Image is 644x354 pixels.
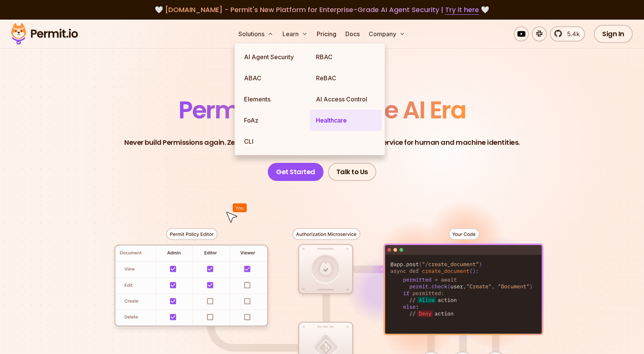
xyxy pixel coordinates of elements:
[310,110,382,131] a: Healthcare
[235,26,276,41] button: Solutions
[238,89,310,110] a: Elements
[310,67,382,89] a: ReBAC
[238,46,310,67] a: AI Agent Security
[18,5,626,15] div: 🤍 🤍
[366,26,408,41] button: Company
[179,93,465,127] span: Permissions for The AI Era
[550,26,585,41] a: 5.4k
[238,131,310,152] a: CLI
[314,26,339,41] a: Pricing
[268,163,324,181] a: Get Started
[310,46,382,67] a: RBAC
[563,29,580,38] span: 5.4k
[594,25,633,43] a: Sign In
[342,26,363,41] a: Docs
[8,21,81,47] img: Permit logo
[445,5,479,15] a: Try it here
[124,137,520,148] p: Never build Permissions again. Zero-latency fine-grained authorization as a service for human and...
[238,67,310,89] a: ABAC
[279,26,311,41] button: Learn
[310,89,382,110] a: AI Access Control
[328,163,376,181] a: Talk to Us
[238,110,310,131] a: FoAz
[165,5,479,14] span: [DOMAIN_NAME] - Permit's New Platform for Enterprise-Grade AI Agent Security |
